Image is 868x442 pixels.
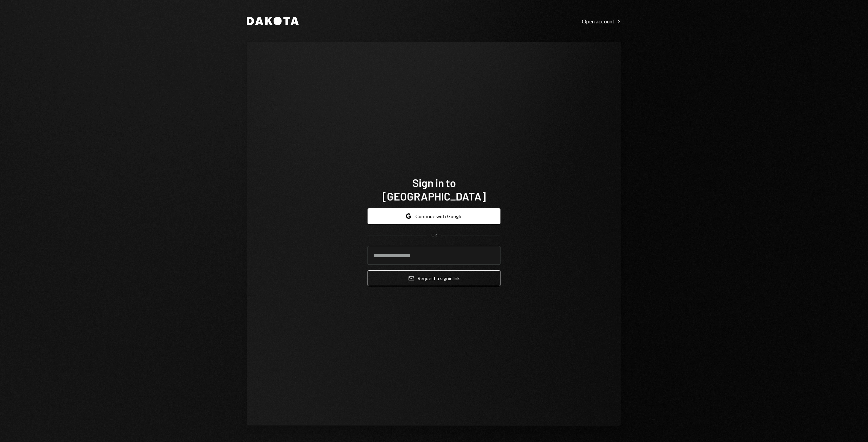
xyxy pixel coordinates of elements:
[582,18,621,25] div: Open account
[368,208,500,224] button: Continue with Google
[368,176,500,203] h1: Sign in to [GEOGRAPHIC_DATA]
[582,17,621,25] a: Open account
[368,270,500,286] button: Request a signinlink
[431,232,437,238] div: OR
[487,251,495,259] keeper-lock: Open Keeper Popup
